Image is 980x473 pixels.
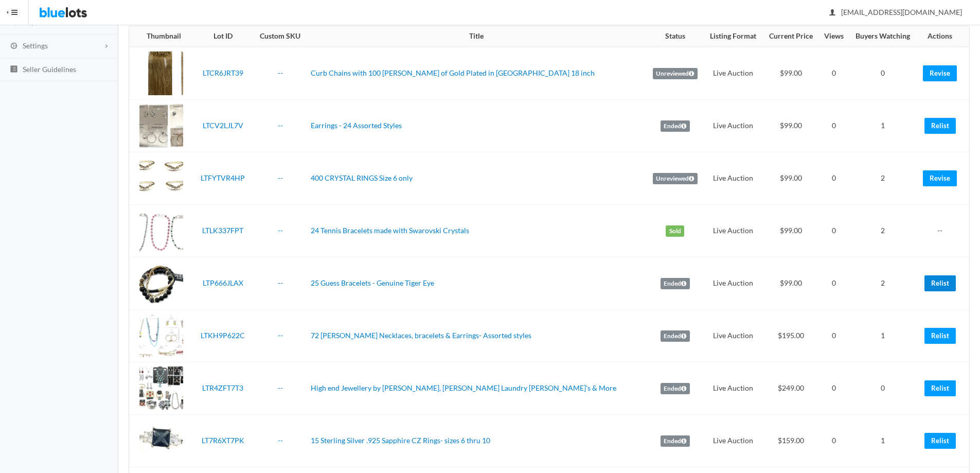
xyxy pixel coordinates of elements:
[849,415,917,467] td: 1
[827,8,838,18] ion-icon: person
[924,433,956,449] a: Relist
[917,205,969,257] td: --
[819,26,849,47] th: Views
[254,26,307,47] th: Custom SKU
[201,331,245,340] a: LTKH9P622C
[917,26,969,47] th: Actions
[704,415,763,467] td: Live Auction
[924,328,956,344] a: Relist
[661,383,690,394] label: Ended
[23,65,76,74] span: Seller Guidelines
[924,275,956,291] a: Relist
[819,415,849,467] td: 0
[762,100,818,152] td: $99.00
[278,383,283,392] a: --
[849,257,917,310] td: 2
[653,173,698,184] label: Unreviewed
[278,173,283,182] a: --
[311,226,469,235] a: 24 Tennis Bracelets made with Swarovski Crystals
[762,205,818,257] td: $99.00
[661,278,690,289] label: Ended
[311,68,595,77] a: Curb Chains with 100 [PERSON_NAME] of Gold Plated in [GEOGRAPHIC_DATA] 18 inch
[653,68,698,79] label: Unreviewed
[704,152,763,205] td: Live Auction
[923,170,957,186] a: Revise
[849,26,917,47] th: Buyers Watching
[311,331,531,340] a: 72 [PERSON_NAME] Necklaces, bracelets & Earrings- Assorted styles
[704,47,763,100] td: Live Auction
[849,310,917,362] td: 1
[666,225,684,237] label: Sold
[819,100,849,152] td: 0
[307,26,646,47] th: Title
[704,310,763,362] td: Live Auction
[819,152,849,205] td: 0
[278,331,283,340] a: --
[311,121,402,130] a: Earrings - 24 Assorted Styles
[203,278,243,287] a: LTP666JLAX
[819,362,849,415] td: 0
[9,18,19,28] ion-icon: paper plane
[311,383,616,392] a: High end Jewellery by [PERSON_NAME], [PERSON_NAME] Laundry [PERSON_NAME]'s & More
[819,205,849,257] td: 0
[704,362,763,415] td: Live Auction
[704,26,763,47] th: Listing Format
[704,100,763,152] td: Live Auction
[202,383,243,392] a: LTR4ZFT7T3
[203,121,243,130] a: LTCV2LJL7V
[646,26,703,47] th: Status
[23,41,48,50] span: Settings
[311,436,490,445] a: 15 Sterling Silver .925 Sapphire CZ Rings- sizes 6 thru 10
[311,173,413,182] a: 400 CRYSTAL RINGS Size 6 only
[278,226,283,235] a: --
[9,42,19,51] ion-icon: cog
[830,8,962,16] span: [EMAIL_ADDRESS][DOMAIN_NAME]
[129,26,192,47] th: Thumbnail
[201,173,245,182] a: LTFYTVR4HP
[762,310,818,362] td: $195.00
[849,47,917,100] td: 0
[819,47,849,100] td: 0
[762,152,818,205] td: $99.00
[923,65,957,81] a: Revise
[192,26,254,47] th: Lot ID
[849,362,917,415] td: 0
[23,17,48,26] span: Payouts
[924,380,956,396] a: Relist
[819,310,849,362] td: 0
[661,330,690,342] label: Ended
[202,226,243,235] a: LTLK337FPT
[819,257,849,310] td: 0
[203,68,243,77] a: LTCR6JRT39
[704,257,763,310] td: Live Auction
[278,121,283,130] a: --
[661,120,690,132] label: Ended
[704,205,763,257] td: Live Auction
[202,436,244,445] a: LT7R6XT7PK
[762,47,818,100] td: $99.00
[924,118,956,134] a: Relist
[762,362,818,415] td: $249.00
[849,152,917,205] td: 2
[762,415,818,467] td: $159.00
[278,68,283,77] a: --
[661,435,690,447] label: Ended
[849,205,917,257] td: 2
[849,100,917,152] td: 1
[762,26,818,47] th: Current Price
[278,278,283,287] a: --
[762,257,818,310] td: $99.00
[311,278,434,287] a: 25 Guess Bracelets - Genuine Tiger Eye
[9,65,19,75] ion-icon: list box
[278,436,283,445] a: --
